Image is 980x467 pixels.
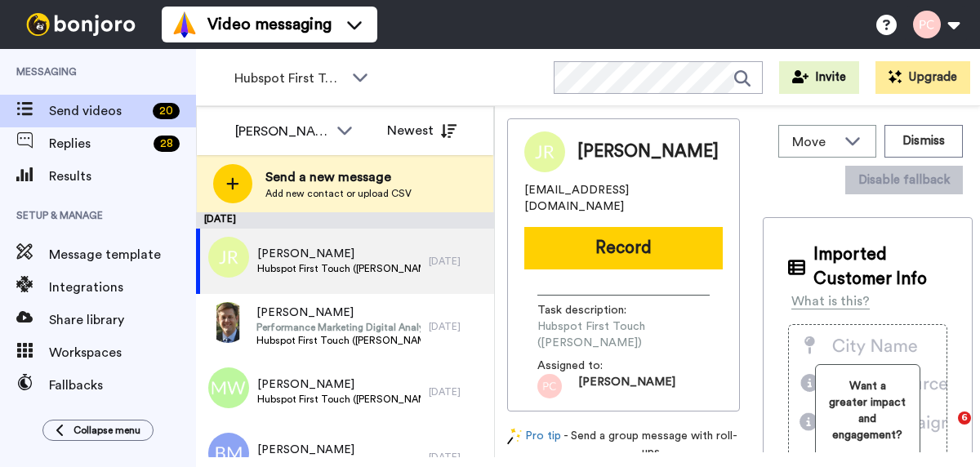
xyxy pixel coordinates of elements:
[265,187,412,200] span: Add new contact or upload CSV
[49,278,196,297] span: Integrations
[537,302,652,318] span: Task description :
[265,167,412,187] span: Send a new message
[256,321,421,334] span: Performance Marketing Digital Analytics Director
[257,442,421,458] span: [PERSON_NAME]
[154,136,180,152] div: 28
[208,367,249,408] img: mw.png
[792,132,836,152] span: Move
[507,428,740,460] div: - Send a group message with roll-ups
[813,242,947,291] span: Imported Customer Info
[507,428,522,445] img: magic-wand.svg
[779,61,859,94] button: Invite
[429,255,486,268] div: [DATE]
[20,13,142,36] img: bj-logo-header-white.svg
[537,358,652,374] span: Assigned to:
[791,291,870,311] div: What is this?
[235,122,328,141] div: [PERSON_NAME]
[42,420,154,441] button: Collapse menu
[49,245,196,265] span: Message template
[524,227,723,269] button: Record
[875,61,970,94] button: Upgrade
[49,101,146,121] span: Send videos
[257,393,421,406] span: Hubspot First Touch ([PERSON_NAME])
[153,103,180,119] div: 20
[257,262,421,275] span: Hubspot First Touch ([PERSON_NAME])
[73,424,140,437] span: Collapse menu
[524,131,565,172] img: Image of José Luis Rodriguez
[207,302,248,343] img: 2bb8c0ca-df3a-4de7-b088-74b017df9cc5.jpg
[257,246,421,262] span: [PERSON_NAME]
[196,212,494,229] div: [DATE]
[256,305,421,321] span: [PERSON_NAME]
[577,140,719,164] span: [PERSON_NAME]
[537,374,562,398] img: pc.png
[49,310,196,330] span: Share library
[375,114,469,147] button: Newest
[429,385,486,398] div: [DATE]
[578,374,675,398] span: [PERSON_NAME]
[49,376,196,395] span: Fallbacks
[49,134,147,153] span: Replies
[207,13,332,36] span: Video messaging
[171,11,198,38] img: vm-color.svg
[429,451,486,464] div: [DATE]
[958,411,971,425] span: 6
[256,334,421,347] span: Hubspot First Touch ([PERSON_NAME])
[829,378,906,443] span: Want a greater impact and engagement?
[884,125,963,158] button: Dismiss
[537,318,710,351] span: Hubspot First Touch ([PERSON_NAME])
[845,166,963,194] button: Disable fallback
[49,343,196,362] span: Workspaces
[208,237,249,278] img: jr.png
[524,182,723,215] span: [EMAIL_ADDRESS][DOMAIN_NAME]
[924,411,964,451] iframe: Intercom live chat
[49,167,196,186] span: Results
[234,69,344,88] span: Hubspot First Touch ([PERSON_NAME])
[257,376,421,393] span: [PERSON_NAME]
[507,428,561,460] a: Pro tip
[429,320,486,333] div: [DATE]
